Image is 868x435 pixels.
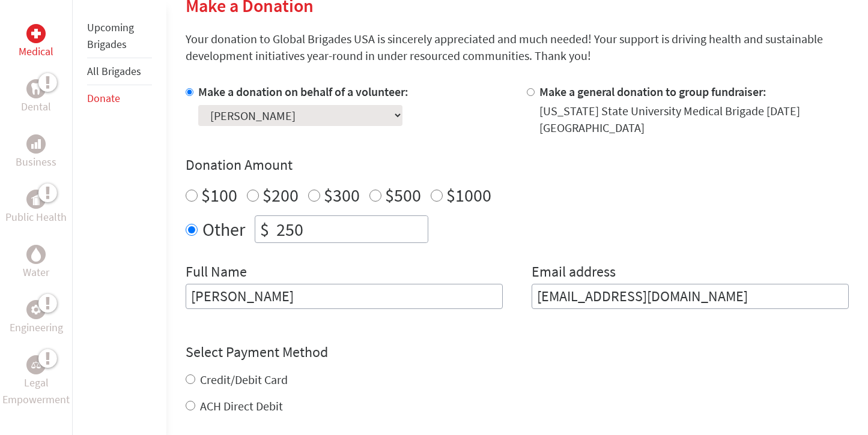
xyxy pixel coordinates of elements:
[5,190,67,226] a: Public HealthPublic Health
[186,284,503,309] input: Enter Full Name
[198,84,408,99] label: Make a donation on behalf of a volunteer:
[200,372,288,387] label: Credit/Debit Card
[87,20,134,51] a: Upcoming Brigades
[21,79,51,115] a: DentalDental
[16,154,56,170] p: Business
[2,355,70,408] a: Legal EmpowermentLegal Empowerment
[5,209,67,226] p: Public Health
[31,247,41,261] img: Water
[16,134,56,170] a: BusinessBusiness
[26,245,46,264] div: Water
[26,300,46,319] div: Engineering
[31,139,41,149] img: Business
[31,83,41,94] img: Dental
[26,24,46,43] div: Medical
[539,84,766,99] label: Make a general donation to group fundraiser:
[274,216,428,242] input: Enter Amount
[31,193,41,205] img: Public Health
[201,184,237,206] label: $100
[200,398,283,413] label: ACH Direct Debit
[21,98,51,115] p: Dental
[31,29,41,38] img: Medical
[385,184,421,206] label: $500
[19,24,53,60] a: MedicalMedical
[31,361,41,368] img: Legal Empowerment
[446,184,491,206] label: $1000
[186,343,849,362] h4: Select Payment Method
[19,43,53,60] p: Medical
[87,91,120,105] a: Donate
[324,184,360,206] label: $300
[255,216,274,242] div: $
[23,264,49,281] p: Water
[87,64,141,78] a: All Brigades
[186,262,247,284] label: Full Name
[186,31,849,64] p: Your donation to Global Brigades USA is sincerely appreciated and much needed! Your support is dr...
[31,305,41,314] img: Engineering
[26,134,46,154] div: Business
[10,319,63,336] p: Engineering
[532,284,849,309] input: Your Email
[87,14,152,58] li: Upcoming Brigades
[23,245,49,281] a: WaterWater
[26,190,46,209] div: Public Health
[87,85,152,112] li: Donate
[539,103,849,136] div: [US_STATE] State University Medical Brigade [DATE] [GEOGRAPHIC_DATA]
[26,355,46,374] div: Legal Empowerment
[532,262,616,284] label: Email address
[2,374,70,408] p: Legal Empowerment
[202,215,245,243] label: Other
[87,58,152,85] li: All Brigades
[186,155,849,175] h4: Donation Amount
[263,184,299,206] label: $200
[26,79,46,98] div: Dental
[10,300,63,336] a: EngineeringEngineering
